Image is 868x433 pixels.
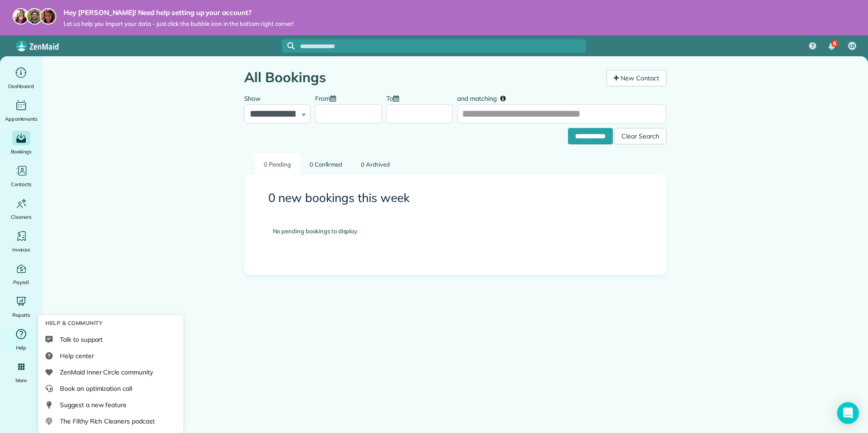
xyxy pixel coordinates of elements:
span: Help & Community [45,319,103,328]
a: Suggest a new feature [42,397,180,413]
span: ZenMaid Inner Circle community [60,368,153,377]
a: Contacts [4,163,39,189]
img: jorge-587dff0eeaa6aab1f244e6dc62b8924c3b6ad411094392a53c71c6c4a576187d.jpg [26,8,43,25]
a: Cleaners [4,196,39,221]
a: Help center [42,348,180,364]
a: ZenMaid Inner Circle community [42,364,180,380]
a: 0 Archived [352,153,399,175]
a: New Contact [607,70,666,86]
a: Help [4,327,39,352]
span: LB [849,43,855,50]
a: 0 Pending [255,153,300,175]
img: maria-72a9807cf96188c08ef61303f053569d2e2a8a1cde33d635c8a3ac13582a053d.jpg [13,8,29,25]
a: 0 Confirmed [301,153,351,175]
button: Focus search [282,42,295,49]
a: Appointments [4,98,39,123]
a: Clear Search [614,130,666,137]
label: To [386,89,404,106]
label: From [315,89,340,106]
span: Let us help you import your data - just click the bubble icon in the bottom right corner! [64,20,294,28]
span: Help [16,343,27,352]
span: Payroll [13,278,30,287]
svg: Focus search [287,42,295,49]
span: Contacts [11,180,31,189]
nav: Main [802,35,868,56]
a: Bookings [4,131,39,156]
span: Talk to support [60,335,103,344]
span: More [15,376,27,385]
a: Dashboard [4,65,39,91]
span: Dashboard [8,82,34,91]
span: Book an optimization call [60,384,132,393]
div: No pending bookings to display [259,213,651,250]
a: The Filthy Rich Cleaners podcast [42,413,180,429]
label: and matching [457,89,512,106]
h1: All Bookings [244,70,600,85]
span: Invoices [12,245,30,254]
span: Bookings [11,147,32,156]
a: Reports [4,294,39,320]
a: Payroll [4,261,39,287]
span: The Filthy Rich Cleaners podcast [60,417,155,426]
div: 6 unread notifications [822,36,841,56]
span: 6 [833,40,836,47]
div: Clear Search [614,128,666,144]
span: Suggest a new feature [60,400,127,409]
span: Help center [60,351,94,360]
div: Open Intercom Messenger [837,402,859,424]
strong: Hey [PERSON_NAME]! Need help setting up your account? [64,8,294,17]
a: Invoices [4,229,39,254]
h3: 0 new bookings this week [268,192,642,205]
img: michelle-19f622bdf1676172e81f8f8fba1fb50e276960ebfe0243fe18214015130c80e4.jpg [40,8,56,25]
span: Reports [12,310,30,320]
span: Appointments [5,114,38,123]
a: Book an optimization call [42,380,180,397]
span: Cleaners [11,212,31,221]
